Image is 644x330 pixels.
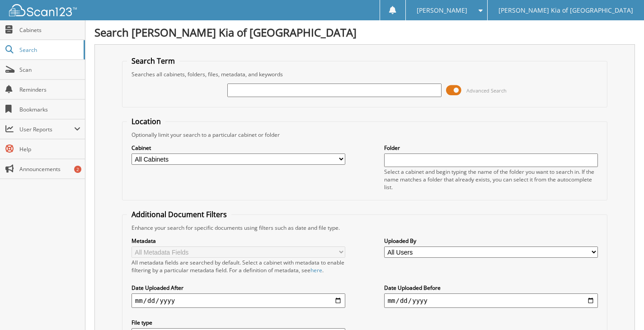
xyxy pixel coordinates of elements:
span: Help [19,145,80,153]
iframe: Chat Widget [599,287,644,330]
span: Announcements [19,165,80,173]
label: Metadata [132,237,346,245]
div: Select a cabinet and begin typing the name of the folder you want to search in. If the name match... [384,168,598,191]
div: Searches all cabinets, folders, files, metadata, and keywords [127,70,602,78]
span: [PERSON_NAME] [417,8,467,13]
label: Date Uploaded Before [384,284,598,292]
div: 2 [74,166,81,173]
div: Optionally limit your search to a particular cabinet or folder [127,131,602,139]
label: File type [132,319,346,326]
h1: Search [PERSON_NAME] Kia of [GEOGRAPHIC_DATA] [94,25,635,40]
span: Reminders [19,86,80,93]
div: All metadata fields are searched by default. Select a cabinet with metadata to enable filtering b... [132,259,346,274]
label: Cabinet [132,144,346,152]
label: Date Uploaded After [132,284,346,292]
legend: Additional Document Filters [127,209,231,219]
legend: Search Term [127,56,179,66]
span: Bookmarks [19,106,80,113]
label: Uploaded By [384,237,598,245]
input: end [384,293,598,308]
span: User Reports [19,125,74,133]
span: Scan [19,66,80,74]
div: Enhance your search for specific documents using filters such as date and file type. [127,224,602,232]
span: Search [19,46,79,54]
a: here [310,266,322,274]
label: Folder [384,144,598,152]
img: scan123-logo-white.svg [9,4,77,16]
span: [PERSON_NAME] Kia of [GEOGRAPHIC_DATA] [498,8,633,13]
span: Cabinets [19,26,80,34]
span: Advanced Search [466,87,507,94]
legend: Location [127,116,165,126]
input: start [132,293,346,308]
